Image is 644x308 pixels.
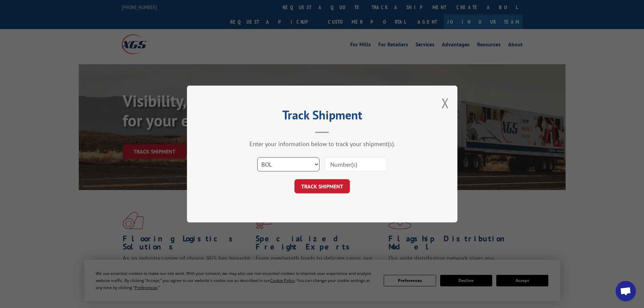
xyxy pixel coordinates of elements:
button: Close modal [442,94,449,112]
button: TRACK SHIPMENT [294,179,350,193]
div: Open chat [616,281,636,301]
div: Enter your information below to track your shipment(s). [221,140,424,148]
h2: Track Shipment [221,110,424,123]
input: Number(s) [325,157,387,171]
